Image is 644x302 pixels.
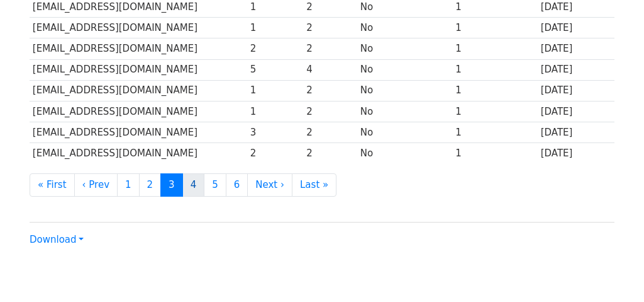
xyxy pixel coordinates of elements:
[452,122,538,142] td: 1
[247,142,304,163] td: 2
[30,59,247,80] td: [EMAIL_ADDRESS][DOMAIN_NAME]
[247,101,304,122] td: 1
[304,38,357,59] td: 2
[452,38,538,59] td: 1
[226,173,248,197] a: 6
[452,80,538,101] td: 1
[182,173,205,197] a: 4
[357,18,452,38] td: No
[452,18,538,38] td: 1
[357,101,452,122] td: No
[304,122,357,142] td: 2
[357,38,452,59] td: No
[538,18,614,38] td: [DATE]
[292,173,336,197] a: Last »
[30,234,84,245] a: Download
[538,59,614,80] td: [DATE]
[538,101,614,122] td: [DATE]
[247,173,292,197] a: Next ›
[30,38,247,59] td: [EMAIL_ADDRESS][DOMAIN_NAME]
[538,38,614,59] td: [DATE]
[30,101,247,122] td: [EMAIL_ADDRESS][DOMAIN_NAME]
[357,122,452,142] td: No
[30,142,247,163] td: [EMAIL_ADDRESS][DOMAIN_NAME]
[452,59,538,80] td: 1
[581,241,644,302] iframe: Chat Widget
[304,59,357,80] td: 4
[74,173,118,197] a: ‹ Prev
[538,142,614,163] td: [DATE]
[139,173,162,197] a: 2
[452,101,538,122] td: 1
[247,122,304,142] td: 3
[204,173,226,197] a: 5
[452,142,538,163] td: 1
[247,38,304,59] td: 2
[538,80,614,101] td: [DATE]
[30,122,247,142] td: [EMAIL_ADDRESS][DOMAIN_NAME]
[304,18,357,38] td: 2
[160,173,183,197] a: 3
[357,80,452,101] td: No
[538,122,614,142] td: [DATE]
[304,101,357,122] td: 2
[30,18,247,38] td: [EMAIL_ADDRESS][DOMAIN_NAME]
[247,18,304,38] td: 1
[247,80,304,101] td: 1
[247,59,304,80] td: 5
[357,59,452,80] td: No
[30,173,75,197] a: « First
[30,80,247,101] td: [EMAIL_ADDRESS][DOMAIN_NAME]
[117,173,140,197] a: 1
[357,142,452,163] td: No
[304,80,357,101] td: 2
[304,142,357,163] td: 2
